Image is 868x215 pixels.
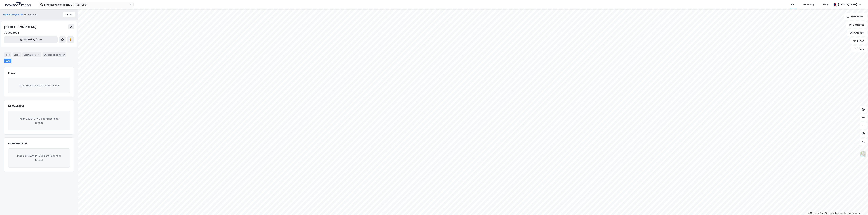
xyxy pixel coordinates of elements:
div: Bolig [823,3,829,7]
button: Åpne i ny fane [4,36,58,43]
iframe: Chat Widget [851,199,868,215]
div: Leietakere [22,52,41,57]
a: Mapbox [808,212,817,214]
div: Etasjer og enheter [44,53,65,56]
img: Z [860,151,866,157]
div: Ingen BREEAM-NOR sertifiseringer funnet [8,111,70,130]
div: Mine Tags [803,3,815,7]
div: 300676902 [4,31,19,35]
input: Søk på adresse, matrikkel, gårdeiere, leietakere eller personer [43,2,129,7]
div: Bygning [28,13,37,17]
button: Flyplassvegen 184 [3,13,24,16]
div: Kontrollprogram for chat [851,199,868,215]
div: Info [4,52,11,57]
img: logo.a4113a55bc3d86da70a041830d287a7e.svg [5,2,31,7]
div: [STREET_ADDRESS] [4,24,37,29]
button: Datasett [846,21,867,28]
div: Enova [8,71,16,75]
div: BREEAM-IN-USE [8,142,27,146]
button: Analyse [847,29,867,36]
div: Ingen BREEAM-IN-USE sertifiseringer funnet [8,148,70,168]
button: Bokmerker [844,13,867,20]
button: Tilbake [63,12,75,17]
div: [PERSON_NAME] [838,3,857,7]
button: Filter [850,38,867,44]
div: ESG [4,59,11,63]
div: 1 [36,53,40,56]
a: OpenStreetMap [818,212,834,214]
a: Improve this map [835,212,852,214]
div: BREEAM-NOR [8,104,24,108]
button: Tags [851,46,867,52]
div: Kart [791,3,796,7]
div: Eiere [13,52,21,57]
div: Ingen Enova energiattester funnet [8,78,70,93]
